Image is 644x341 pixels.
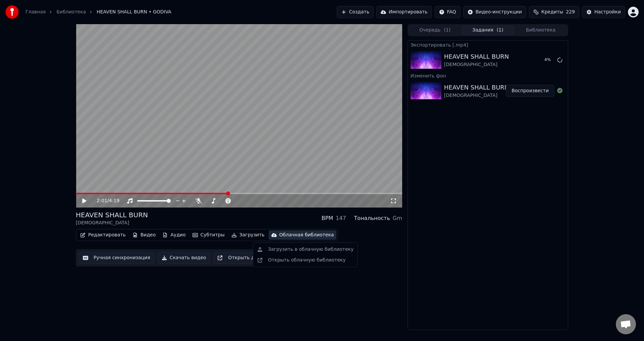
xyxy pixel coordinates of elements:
[76,220,148,226] div: [DEMOGRAPHIC_DATA]
[190,230,227,240] button: Субтитры
[408,41,568,49] div: Экспортировать [.mp4]
[97,9,171,15] span: HEAVEN SHALL BURN • GODIVA
[435,6,461,18] button: FAQ
[514,25,567,35] button: Библиотека
[336,214,346,222] div: 147
[529,6,579,18] button: Кредиты229
[409,25,462,35] button: Очередь
[594,9,621,15] div: Настройки
[5,5,19,19] img: youka
[354,214,390,222] div: Тональность
[444,92,509,99] div: [DEMOGRAPHIC_DATA]
[497,27,503,34] span: ( 1 )
[25,9,46,15] a: Главная
[268,257,346,264] div: Открыть облачную библиотеку
[157,252,211,264] button: Скачать видео
[25,9,171,15] nav: breadcrumb
[160,230,188,240] button: Аудио
[77,230,128,240] button: Редактировать
[462,25,515,35] button: Задания
[337,6,374,18] button: Создать
[444,83,509,92] div: HEAVEN SHALL BURN
[444,61,509,68] div: [DEMOGRAPHIC_DATA]
[393,214,402,222] div: Gm
[56,9,86,15] a: Библиотека
[97,197,113,204] div: /
[616,314,636,334] a: Открытый чат
[444,27,450,34] span: ( 1 )
[268,246,354,253] div: Загрузить в облачную библиотеку
[582,6,625,18] button: Настройки
[213,252,292,264] button: Открыть двойной экран
[109,197,119,204] span: 4:19
[544,57,554,63] div: 4 %
[506,85,554,97] button: Воспроизвести
[78,252,155,264] button: Ручная синхронизация
[279,232,334,238] div: Облачная библиотека
[97,197,107,204] span: 2:01
[444,52,509,61] div: HEAVEN SHALL BURN
[229,230,267,240] button: Загрузить
[463,6,526,18] button: Видео-инструкции
[130,230,159,240] button: Видео
[541,9,563,15] span: Кредиты
[322,214,333,222] div: BPM
[376,6,432,18] button: Импортировать
[76,210,148,220] div: HEAVEN SHALL BURN
[408,71,568,79] div: Изменить фон
[566,9,575,15] span: 229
